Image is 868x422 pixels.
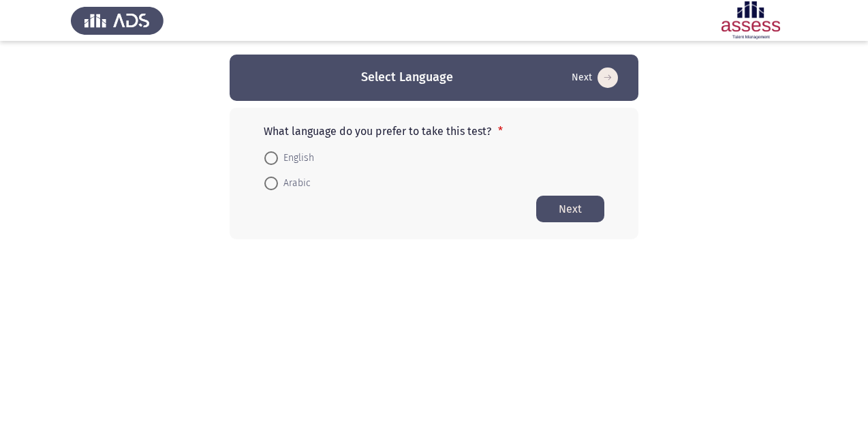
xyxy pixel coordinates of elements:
span: English [278,150,314,166]
button: Start assessment [568,67,622,89]
img: Assess Talent Management logo [71,1,164,40]
h3: Select Language [361,69,453,86]
span: Arabic [278,175,311,192]
p: What language do you prefer to take this test? [264,125,604,138]
img: Assessment logo of ASSESS Employability - EBI [704,1,797,40]
button: Start assessment [536,196,604,222]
